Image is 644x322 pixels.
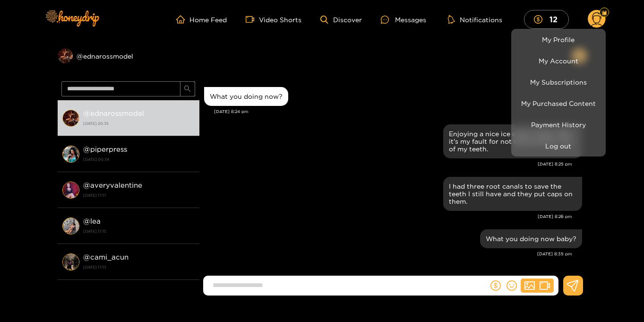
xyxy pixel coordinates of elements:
[514,31,603,48] a: My Profile
[514,52,603,69] a: My Account
[514,116,603,133] a: Payment History
[514,74,603,90] a: My Subscriptions
[514,95,603,112] a: My Purchased Content
[514,138,603,154] button: Log out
